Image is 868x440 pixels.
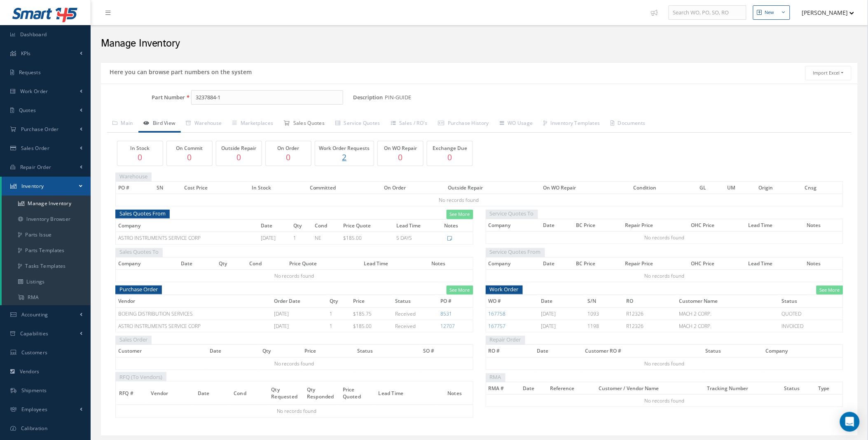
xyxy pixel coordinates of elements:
[116,345,207,357] th: Customer
[541,219,574,231] th: Date
[840,412,860,432] div: Open Intercom Messenger
[440,323,455,330] a: 12707
[115,171,152,182] span: Warehouse
[486,208,538,219] span: Service Quotes To
[486,382,520,395] th: RMA #
[115,284,162,295] span: Purchase Order
[2,258,91,274] a: Tasks Templates
[379,389,404,397] span: Lead Time
[119,145,161,151] h5: In Stock
[116,182,154,194] th: PO #
[486,357,843,370] td: No records found
[486,247,545,257] span: Service Quotes From
[763,345,843,357] th: Company
[179,257,217,269] th: Date
[218,145,260,151] h5: Outside Repair
[486,257,541,269] th: Company
[725,182,756,194] th: UM
[198,389,210,397] span: Date
[2,211,91,227] a: Inventory Browser
[486,372,505,382] span: RMA
[138,115,181,133] a: Bird View
[794,5,854,21] button: [PERSON_NAME]
[362,257,429,269] th: Lead Time
[489,310,506,317] a: 167758
[689,257,746,269] th: OHC Price
[181,115,227,133] a: Warehouse
[805,219,843,231] th: Notes
[271,295,327,307] th: Order Date
[351,295,393,307] th: Price
[380,151,421,163] p: 0
[429,151,470,163] p: 0
[124,405,470,417] div: No records found
[697,182,725,194] th: GL
[486,345,534,357] th: RO #
[355,345,421,357] th: Status
[585,295,624,307] th: S/N
[624,295,676,307] th: RO
[393,295,438,307] th: Status
[445,182,540,194] th: Outside Repair
[327,320,351,332] td: 1
[116,232,259,245] td: ASTRO INSTRUMENTS SERVICE CORP
[116,320,272,332] td: ASTRO INSTRUMENTS SERVICE CORP
[386,115,433,133] a: Sales / RO's
[486,269,843,282] td: No records found
[260,345,302,357] th: Qty
[327,307,351,320] td: 1
[540,182,631,194] th: On WO Repair
[534,345,583,357] th: Date
[317,145,372,151] h5: Work Order Requests
[20,164,51,171] span: Repair Order
[207,345,260,357] th: Date
[669,5,746,20] input: Search WO, PO, SO, RO
[746,257,805,269] th: Lead Time
[781,382,816,395] th: Status
[382,182,446,194] th: On Order
[19,69,41,76] span: Requests
[622,219,689,231] th: Repair Price
[291,232,312,245] td: 1
[779,295,843,307] th: Status
[259,232,291,245] td: [DATE]
[2,177,91,196] a: Inventory
[217,257,247,269] th: Qty
[107,115,138,133] a: Main
[705,382,781,395] th: Tracking Number
[393,320,438,332] td: Received
[805,257,843,269] th: Notes
[447,210,473,219] a: See More
[341,219,394,232] th: Price Quote
[247,257,287,269] th: Cond
[779,320,843,332] td: INVOICED
[218,151,260,163] p: 0
[486,219,541,231] th: Company
[271,307,327,320] td: [DATE]
[107,66,252,76] h5: Here you can browse part numbers on the system
[312,219,341,232] th: Cond
[234,389,246,397] span: Cond
[574,219,622,231] th: BC Price
[351,307,393,320] td: $185.75
[574,257,622,269] th: BC Price
[271,385,297,400] span: Qty Requested
[394,232,442,245] td: 5 DAYS
[21,126,59,133] span: Purchase Order
[115,335,152,345] span: Sales Order
[802,182,843,194] th: Cnsg
[119,389,133,397] span: RFQ #
[2,274,91,290] a: Listings
[115,247,163,257] span: Sales Quotes To
[689,219,746,231] th: OHC Price
[676,320,779,332] td: MACH 2 CORP.
[21,387,47,394] span: Shipments
[438,295,473,307] th: PO #
[440,310,452,317] a: 8531
[353,94,383,101] label: Description
[341,232,394,245] td: $185.00
[548,382,597,395] th: Reference
[268,151,309,163] p: 0
[21,406,48,413] span: Employees
[351,320,393,332] td: $185.00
